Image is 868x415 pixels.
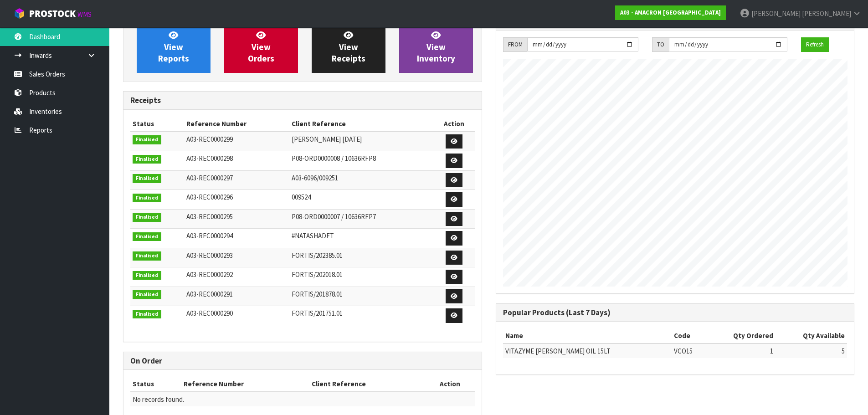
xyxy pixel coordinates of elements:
[186,231,233,240] span: A03-REC0000294
[503,37,527,52] div: FROM
[130,96,475,105] h3: Receipts
[434,117,474,131] th: Action
[133,213,161,222] span: Finalised
[130,377,181,391] th: Status
[133,135,161,144] span: Finalised
[751,9,801,18] span: [PERSON_NAME]
[292,251,343,260] span: FORTIS/202385.01
[186,135,233,143] span: A03-REC0000299
[801,37,829,52] button: Refresh
[292,174,338,182] span: A03-6096/009251
[292,290,343,298] span: FORTIS/201878.01
[186,212,233,221] span: A03-REC0000295
[292,309,343,318] span: FORTIS/201751.01
[292,135,362,143] span: [PERSON_NAME] [DATE]
[133,251,161,261] span: Finalised
[186,251,233,260] span: A03-REC0000293
[503,328,672,343] th: Name
[620,9,721,16] strong: A03 - AMACRON [GEOGRAPHIC_DATA]
[133,232,161,241] span: Finalised
[425,377,475,391] th: Action
[224,21,298,73] a: ViewOrders
[29,8,76,20] span: ProStock
[186,309,233,318] span: A03-REC0000290
[248,30,274,64] span: View Orders
[186,290,233,298] span: A03-REC0000291
[503,308,847,317] h3: Popular Products (Last 7 Days)
[312,21,385,73] a: ViewReceipts
[130,117,184,131] th: Status
[77,10,92,19] small: WMS
[133,271,161,280] span: Finalised
[186,154,233,163] span: A03-REC0000298
[181,377,309,391] th: Reference Number
[292,154,376,163] span: P08-ORD0000008 / 10636RFP8
[292,270,343,279] span: FORTIS/202018.01
[652,37,669,52] div: TO
[292,231,334,240] span: #NATASHADET
[309,377,425,391] th: Client Reference
[802,9,851,18] span: [PERSON_NAME]
[133,310,161,319] span: Finalised
[133,155,161,164] span: Finalised
[186,270,233,279] span: A03-REC0000292
[776,343,847,358] td: 5
[133,174,161,183] span: Finalised
[133,194,161,203] span: Finalised
[130,392,475,406] td: No records found.
[503,343,672,358] td: VITAZYME [PERSON_NAME] OIL 15LT
[158,30,189,64] span: View Reports
[776,328,847,343] th: Qty Available
[707,343,776,358] td: 1
[707,328,776,343] th: Qty Ordered
[417,30,455,64] span: View Inventory
[292,212,376,221] span: P08-ORD0000007 / 10636RFP7
[184,117,289,131] th: Reference Number
[186,193,233,201] span: A03-REC0000296
[289,117,434,131] th: Client Reference
[672,343,707,358] td: VCO15
[137,21,211,73] a: ViewReports
[332,30,365,64] span: View Receipts
[672,328,707,343] th: Code
[14,8,25,19] img: cube-alt.png
[133,290,161,299] span: Finalised
[399,21,473,73] a: ViewInventory
[292,193,311,201] span: 009524
[186,174,233,182] span: A03-REC0000297
[130,357,475,365] h3: On Order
